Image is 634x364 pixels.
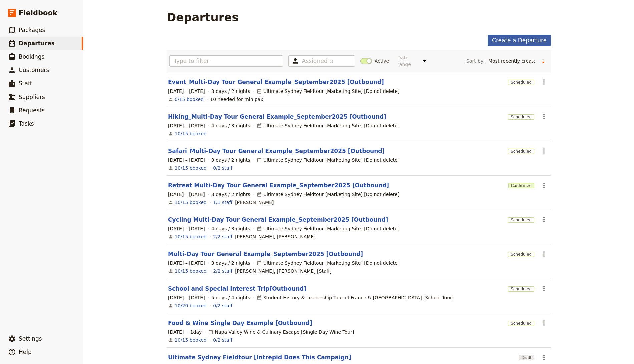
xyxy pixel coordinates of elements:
span: Bookings [19,53,44,60]
div: Ultimate Sydney Fieldtour [Marketing Site] [Do not delete] [257,225,400,232]
a: Retreat Multi-Day Tour General Example_September2025 [Outbound] [168,181,389,189]
span: Requests [19,107,45,114]
a: View the bookings for this departure [175,199,207,206]
span: Staff [19,80,32,87]
select: Sort by: [485,56,538,66]
div: Ultimate Sydney Fieldtour [Marketing Site] [Do not delete] [257,191,400,198]
button: Actions [538,111,550,122]
a: 0/2 staff [213,337,232,343]
span: 1 day [190,329,202,335]
span: [DATE] – [DATE] [168,260,205,266]
div: 10 needed for min pax [210,96,263,103]
a: Create a Departure [488,35,551,46]
span: Draft [519,355,534,360]
a: 0/2 staff [213,302,232,309]
span: 4 days / 3 nights [211,122,250,129]
span: Scheduled [508,321,534,326]
span: 4 days / 3 nights [211,225,250,232]
span: [DATE] – [DATE] [168,191,205,198]
button: Actions [538,352,550,363]
a: Cycling Multi-Day Tour General Example_September2025 [Outbound] [168,216,388,224]
a: Event_Multi-Day Tour General Example_September2025 [Outbound] [168,78,384,86]
button: Actions [538,145,550,157]
span: Scheduled [508,286,534,292]
span: Confirmed [508,183,534,188]
span: 3 days / 2 nights [211,157,250,163]
a: 0/2 staff [213,165,232,171]
a: View the bookings for this departure [175,302,207,309]
a: View the bookings for this departure [175,165,207,171]
button: Actions [538,214,550,225]
a: 1/1 staff [213,199,232,206]
div: Napa Valley Wine & Culinary Escape [Single Day Wine Tour] [208,329,354,335]
span: [DATE] – [DATE] [168,88,205,95]
span: Silvana, Pam Beesly [235,233,316,240]
input: Assigned to [302,57,333,65]
span: Scheduled [508,252,534,257]
div: Ultimate Sydney Fieldtour [Marketing Site] [Do not delete] [257,122,400,129]
h1: Departures [167,11,239,24]
a: 2/2 staff [213,268,232,275]
span: Scheduled [508,217,534,223]
span: 3 days / 2 nights [211,191,250,198]
span: [DATE] – [DATE] [168,294,205,301]
a: Ultimate Sydney Fieldtour [Intrepid Does This Campaign] [168,353,351,361]
div: Ultimate Sydney Fieldtour [Marketing Site] [Do not delete] [257,157,400,163]
span: Help [19,349,32,355]
span: Settings [19,335,42,342]
span: Silvana [235,199,274,206]
span: 5 days / 4 nights [211,294,250,301]
input: Type to filter [169,55,283,67]
span: Fieldbook [19,8,57,18]
div: Student History & Leadership Tour of France & [GEOGRAPHIC_DATA] [School Tour] [257,294,454,301]
span: [DATE] – [DATE] [168,225,205,232]
button: Actions [538,283,550,294]
span: Scheduled [508,114,534,120]
a: View the bookings for this departure [175,268,207,275]
a: Hiking_Multi-Day Tour General Example_September2025 [Outbound] [168,113,386,121]
button: Change sort direction [538,56,548,66]
a: School and Special Interest Trip[Outbound] [168,285,306,293]
span: Tasks [19,120,34,127]
span: Active [375,58,389,64]
div: Ultimate Sydney Fieldtour [Marketing Site] [Do not delete] [257,88,400,95]
span: Silvana, Dwight Schrute [Staff] [235,268,331,275]
span: [DATE] [168,329,184,335]
a: Multi-Day Tour General Example_September2025 [Outbound] [168,250,363,258]
a: Food & Wine Single Day Example [Outbound] [168,319,312,327]
span: Packages [19,27,45,33]
a: 2/2 staff [213,233,232,240]
a: View the bookings for this departure [175,233,207,240]
button: Actions [538,317,550,329]
a: Safari_Multi-Day Tour General Example_September2025 [Outbound] [168,147,385,155]
span: 3 days / 2 nights [211,260,250,266]
span: Scheduled [508,80,534,85]
span: [DATE] – [DATE] [168,122,205,129]
a: View the bookings for this departure [175,130,207,137]
div: Ultimate Sydney Fieldtour [Marketing Site] [Do not delete] [257,260,400,266]
span: Departures [19,40,55,47]
span: Sort by: [466,58,485,64]
button: Actions [538,76,550,88]
span: Customers [19,67,49,73]
button: Actions [538,180,550,191]
span: 3 days / 2 nights [211,88,250,95]
span: [DATE] – [DATE] [168,157,205,163]
button: Actions [538,248,550,260]
a: View the bookings for this departure [175,337,207,343]
span: Scheduled [508,149,534,154]
span: Suppliers [19,94,45,100]
a: View the bookings for this departure [175,96,204,103]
